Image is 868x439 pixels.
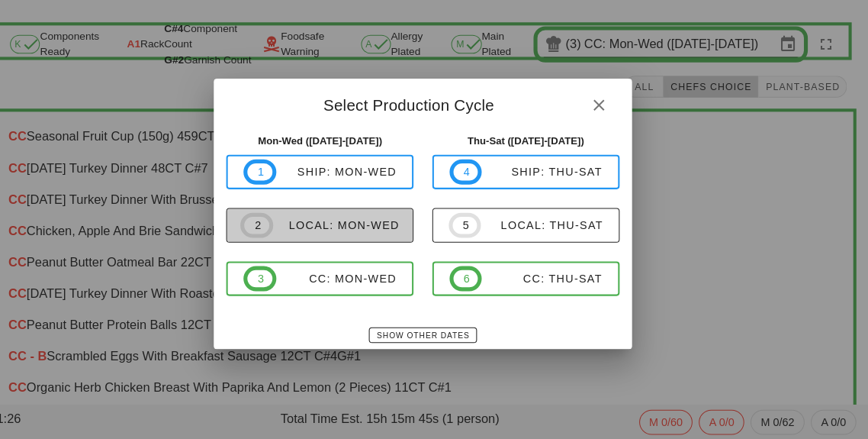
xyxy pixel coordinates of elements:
span: 1 [272,170,278,187]
div: local: Thu-Sat [490,224,609,237]
strong: Mon-Wed ([DATE]-[DATE]) [273,143,394,154]
button: Show Other Dates [381,330,486,345]
button: 4ship: Thu-Sat [443,162,625,195]
button: 3CC: Mon-Wed [243,266,425,299]
div: CC: Thu-Sat [491,276,609,289]
span: Show Other Dates [388,334,479,342]
span: 5 [472,222,478,239]
div: local: Mon-Wed [288,224,411,237]
span: 3 [272,274,278,291]
div: CC: Mon-Wed [291,276,409,289]
button: 5local: Thu-Sat [443,214,625,247]
div: Select Production Cycle [230,88,637,135]
button: 6CC: Thu-Sat [443,266,625,299]
div: ship: Mon-Wed [291,173,409,185]
strong: Thu-Sat ([DATE]-[DATE]) [477,143,591,154]
div: ship: Thu-Sat [491,173,609,185]
span: 2 [269,222,275,239]
span: 6 [473,274,479,291]
span: 4 [473,170,479,187]
button: 2local: Mon-Wed [243,214,425,247]
button: 1ship: Mon-Wed [243,162,425,195]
